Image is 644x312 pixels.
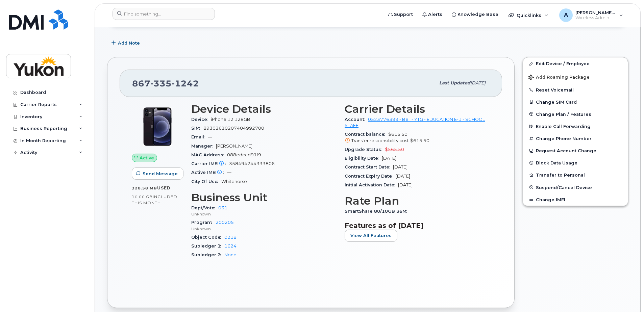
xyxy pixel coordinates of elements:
[227,152,261,157] span: 088edccd91f9
[523,193,628,206] button: Change IMEI
[523,181,628,193] button: Suspend/Cancel Device
[191,103,337,115] h3: Device Details
[211,117,250,122] span: iPhone 12 128GB
[345,147,385,152] span: Upgrade Status
[345,174,396,179] span: Contract Expiry Date
[224,243,237,249] a: 1624
[191,152,227,157] span: MAC Address
[523,169,628,181] button: Transfer to Personal
[345,230,397,242] button: View All Features
[351,138,409,143] span: Transfer responsibility cost
[398,182,413,187] span: [DATE]
[191,243,224,249] span: Subledger 1
[345,182,398,187] span: Initial Activation Date
[523,70,628,84] button: Add Roaming Package
[118,40,140,46] span: Add Note
[345,164,393,170] span: Contract Start Date
[191,220,216,225] span: Program
[523,96,628,108] button: Change SIM Card
[191,191,337,204] h3: Business Unit
[523,108,628,120] button: Change Plan / Features
[132,78,199,88] span: 867
[554,8,628,22] div: Andy.Nguyen
[418,8,447,21] a: Alerts
[229,161,275,166] span: 358494244333806
[224,235,237,240] a: 0218
[221,179,247,184] span: Whitehorse
[191,205,218,210] span: Dept/Vote
[393,164,407,170] span: [DATE]
[191,117,211,122] span: Device
[564,11,568,19] span: A
[383,8,418,21] a: Support
[439,80,470,85] span: Last updated
[191,170,227,175] span: Active IMEI
[140,155,154,161] span: Active
[523,57,628,70] a: Edit Device / Employee
[447,8,503,21] a: Knowledge Base
[132,186,157,190] span: 328.58 MB
[536,111,591,116] span: Change Plan / Features
[382,156,396,161] span: [DATE]
[150,78,172,88] span: 335
[191,144,216,149] span: Manager
[113,8,215,20] input: Find something...
[191,134,208,139] span: Email
[157,185,171,190] span: used
[345,117,485,128] a: 0523776399 - Bell - YTG - EDUCATION E-1 - SCHOOL STAFF
[132,194,177,205] span: included this month
[216,220,234,225] a: 200205
[428,11,442,18] span: Alerts
[396,174,410,179] span: [DATE]
[523,145,628,157] button: Request Account Change
[536,124,591,129] span: Enable Call Forwarding
[191,179,221,184] span: City Of Use
[345,222,490,230] h3: Features as of [DATE]
[457,11,498,18] span: Knowledge Base
[191,211,337,217] p: Unknown
[216,144,252,149] span: [PERSON_NAME]
[172,78,199,88] span: 1242
[410,138,429,143] span: $615.50
[470,80,486,85] span: [DATE]
[523,84,628,96] button: Reset Voicemail
[137,106,178,147] img: iPhone_12.jpg
[575,10,616,15] span: [PERSON_NAME].[PERSON_NAME]
[203,126,264,131] span: 89302610207404992700
[504,8,553,22] div: Quicklinks
[394,11,413,18] span: Support
[218,205,227,210] a: 031
[345,132,388,137] span: Contract balance
[227,170,231,175] span: —
[208,134,212,139] span: —
[107,37,146,49] button: Add Note
[345,209,410,214] span: SmartShare 80/10GB 36M
[191,252,224,257] span: Subledger 2
[132,167,183,180] button: Send Message
[224,252,237,257] a: None
[345,132,490,144] span: $615.50
[517,12,541,18] span: Quicklinks
[575,15,616,21] span: Wireless Admin
[523,157,628,169] button: Block Data Usage
[528,75,590,81] span: Add Roaming Package
[523,132,628,145] button: Change Phone Number
[536,185,592,190] span: Suspend/Cancel Device
[345,156,382,161] span: Eligibility Date
[523,120,628,132] button: Enable Call Forwarding
[345,103,490,115] h3: Carrier Details
[132,194,153,199] span: 10.00 GB
[143,171,178,177] span: Send Message
[345,117,368,122] span: Account
[350,232,392,239] span: View All Features
[191,235,224,240] span: Object Code
[345,195,490,207] h3: Rate Plan
[191,126,203,131] span: SIM
[191,161,229,166] span: Carrier IMEI
[385,147,404,152] span: $565.50
[191,226,337,232] p: Unknown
